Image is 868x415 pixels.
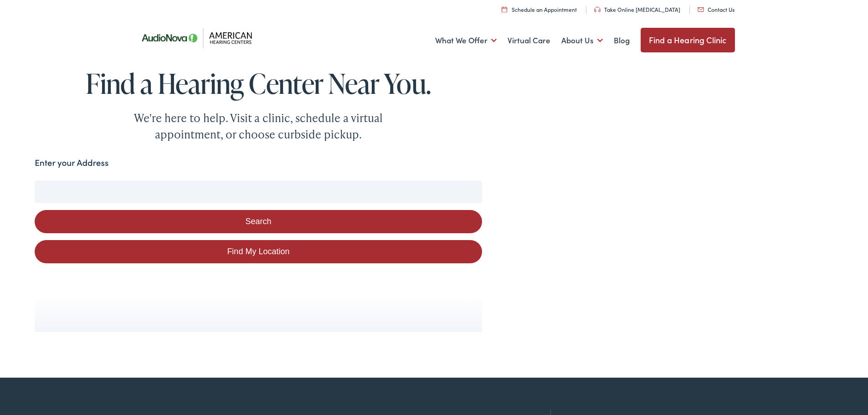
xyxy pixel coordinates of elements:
[698,7,704,12] img: utility icon
[502,5,577,13] a: Schedule an Appointment
[435,24,497,57] a: What We Offer
[35,68,482,98] h1: Find a Hearing Center Near You.
[35,156,108,169] label: Enter your Address
[561,24,603,57] a: About Us
[508,24,550,57] a: Virtual Care
[35,180,482,203] input: Enter your address or zip code
[698,5,734,13] a: Contact Us
[594,7,601,12] img: utility icon
[614,24,630,57] a: Blog
[35,240,482,263] a: Find My Location
[594,5,680,13] a: Take Online [MEDICAL_DATA]
[35,210,482,233] button: Search
[502,6,507,12] img: utility icon
[641,28,735,52] a: Find a Hearing Clinic
[113,110,404,143] div: We're here to help. Visit a clinic, schedule a virtual appointment, or choose curbside pickup.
